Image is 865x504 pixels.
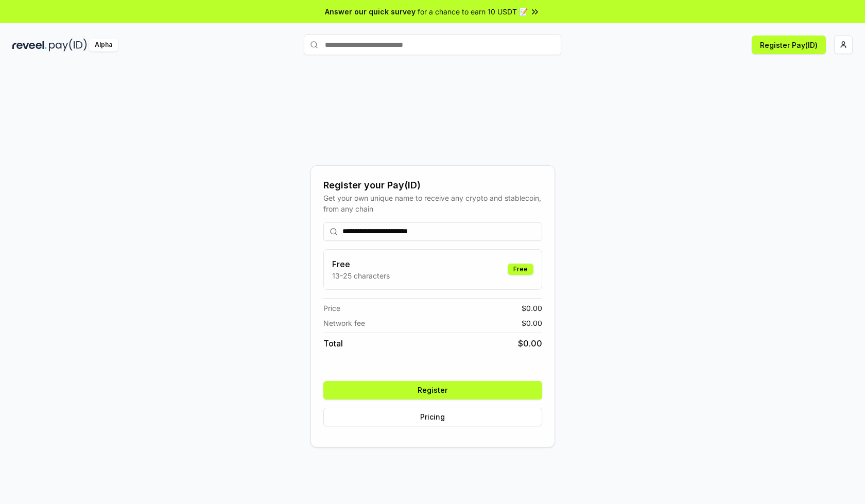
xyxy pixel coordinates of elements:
div: Register your Pay(ID) [323,178,542,193]
span: for a chance to earn 10 USDT 📝 [418,6,528,17]
p: 13-25 characters [332,270,390,281]
div: Get your own unique name to receive any crypto and stablecoin, from any chain [323,193,542,214]
h3: Free [332,258,390,270]
span: $ 0.00 [518,337,542,350]
span: $ 0.00 [522,318,542,328]
span: Price [323,303,340,314]
button: Register Pay(ID) [752,36,826,54]
span: $ 0.00 [522,303,542,314]
span: Answer our quick survey [325,6,416,17]
div: Free [508,264,533,275]
span: Total [323,337,343,350]
button: Register [323,381,542,399]
div: Alpha [89,39,118,51]
button: Pricing [323,408,542,426]
img: pay_id [49,39,87,51]
img: reveel_dark [12,39,47,51]
span: Network fee [323,318,365,328]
